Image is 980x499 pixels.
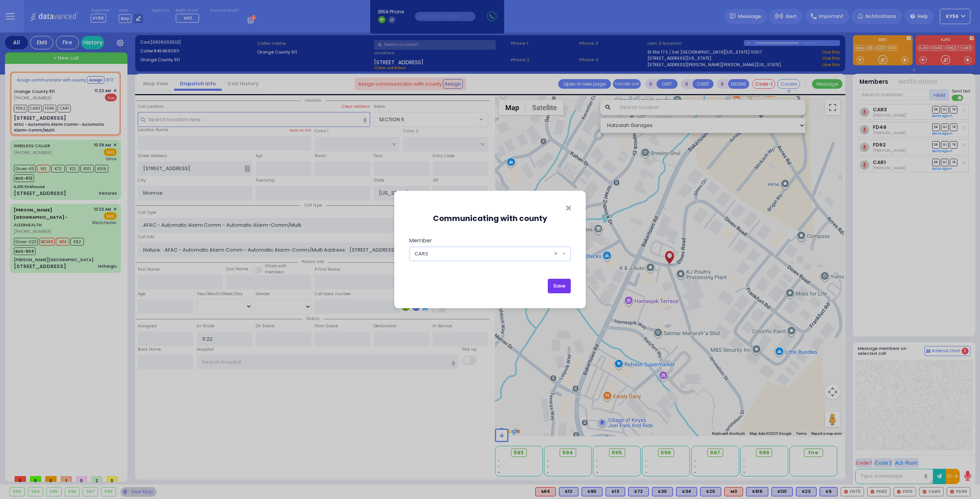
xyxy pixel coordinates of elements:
[409,213,571,224] h5: Communicating with county
[566,205,571,211] button: Close
[554,252,557,255] span: Remove all items
[410,247,560,261] span: CAR3
[548,279,571,293] button: Save
[409,237,432,245] label: Member
[409,247,571,261] span: CAR3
